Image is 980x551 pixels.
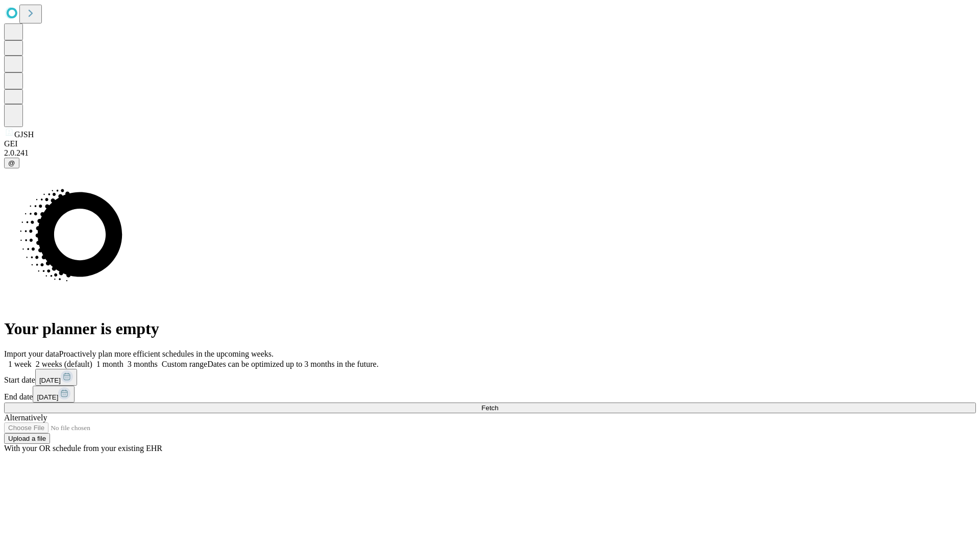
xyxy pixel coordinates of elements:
span: Fetch [481,404,498,412]
button: Fetch [4,403,976,413]
span: 2 weeks (default) [36,360,92,368]
span: GJSH [14,130,34,139]
h1: Your planner is empty [4,319,976,338]
span: @ [8,159,15,167]
span: 1 month [96,360,124,368]
button: @ [4,158,19,168]
span: [DATE] [37,393,58,401]
span: With your OR schedule from your existing EHR [4,444,162,453]
div: End date [4,386,976,403]
span: 3 months [128,360,158,368]
button: Upload a file [4,433,50,444]
button: [DATE] [35,369,77,386]
span: [DATE] [39,377,61,384]
span: Dates can be optimized up to 3 months in the future. [207,360,378,368]
span: Import your data [4,349,59,358]
button: [DATE] [33,386,75,403]
span: Proactively plan more efficient schedules in the upcoming weeks. [59,349,274,358]
div: 2.0.241 [4,148,976,158]
span: Alternatively [4,413,47,422]
div: GEI [4,139,976,148]
div: Start date [4,369,976,386]
span: 1 week [8,360,32,368]
span: Custom range [162,360,207,368]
